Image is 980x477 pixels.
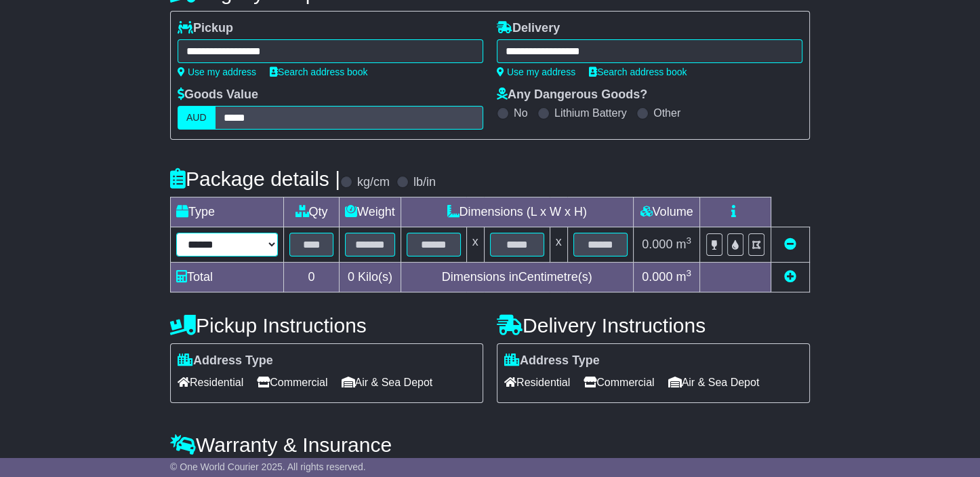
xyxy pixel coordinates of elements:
[642,270,672,284] span: 0.000
[466,227,484,263] td: x
[284,263,340,292] td: 0
[784,270,796,284] a: Add new item
[784,237,796,251] a: Remove this item
[340,197,401,227] td: Weight
[504,372,570,393] span: Residential
[497,88,647,102] label: Any Dangerous Goods?
[178,88,258,102] label: Goods Value
[284,197,340,227] td: Qty
[178,354,273,368] label: Address Type
[348,270,354,284] span: 0
[257,372,327,393] span: Commercial
[170,314,483,337] h4: Pickup Instructions
[340,263,401,292] td: Kilo(s)
[342,372,433,393] span: Air & Sea Depot
[504,354,600,368] label: Address Type
[178,21,233,36] label: Pickup
[401,263,633,292] td: Dimensions in Centimetre(s)
[497,314,810,337] h4: Delivery Instructions
[413,175,436,190] label: lb/in
[497,66,575,77] a: Use my address
[633,197,700,227] td: Volume
[170,434,810,456] h4: Warranty & Insurance
[676,237,691,251] span: m
[550,227,567,263] td: x
[554,107,627,119] label: Lithium Battery
[686,268,691,278] sup: 3
[514,107,527,119] label: No
[589,66,687,77] a: Search address book
[401,197,633,227] td: Dimensions (L x W x H)
[668,372,760,393] span: Air & Sea Depot
[686,235,691,246] sup: 3
[270,66,367,77] a: Search address book
[653,107,680,119] label: Other
[357,175,390,190] label: kg/cm
[170,461,366,472] span: © One World Courier 2025. All rights reserved.
[584,372,654,393] span: Commercial
[676,270,691,284] span: m
[178,66,256,77] a: Use my address
[170,168,340,190] h4: Package details |
[642,237,672,251] span: 0.000
[171,263,284,292] td: Total
[178,372,243,393] span: Residential
[497,21,560,36] label: Delivery
[178,106,216,130] label: AUD
[171,197,284,227] td: Type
